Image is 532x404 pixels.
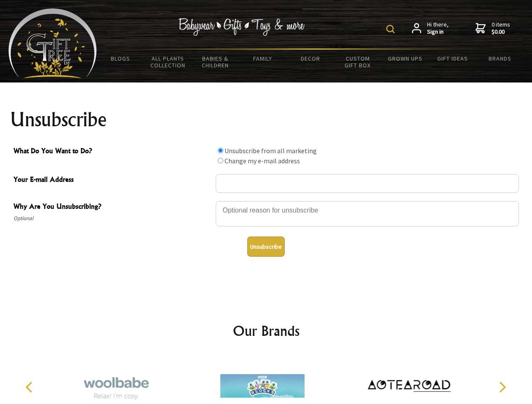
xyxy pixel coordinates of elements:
[386,25,395,33] img: product search
[8,8,97,78] img: Babyware - Gifts - Toys and more...
[10,109,522,130] h1: Unsubscribe
[239,50,287,67] a: Family
[492,21,510,36] span: 0 items
[476,21,510,36] a: 0 items$0.00
[13,174,211,186] span: Your E-mail Address
[97,50,144,67] a: BLOGS
[225,146,317,155] label: Unsubscribe from all marketing
[381,50,429,67] a: Grown Ups
[144,50,192,74] a: All Plants Collection
[192,50,239,74] a: Babies & Children
[286,50,334,67] a: Decor
[216,174,519,193] input: Your E-mail Address
[492,28,510,36] strong: $0.00
[225,157,300,165] label: Change my e-mail address
[427,21,449,36] span: Hi there,
[179,18,305,36] img: Babywear - Gifts - Toys & more
[21,378,40,396] button: Previous
[216,201,519,226] textarea: Why Are You Unsubscribing?
[493,378,511,396] button: Next
[218,158,223,163] input: What Do You Want to Do?
[13,213,211,223] span: Optional
[427,28,449,36] strong: Sign in
[17,321,516,341] h2: Our Brands
[476,50,524,67] a: Brands
[13,201,211,213] span: Why Are You Unsubscribing?
[218,148,223,153] input: What Do You Want to Do?
[429,50,476,67] a: Gift Ideas
[13,146,211,158] span: What Do You Want to Do?
[247,237,285,257] button: Unsubscribe
[334,50,382,74] a: Custom Gift Box
[412,21,449,36] a: Hi there,Sign in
